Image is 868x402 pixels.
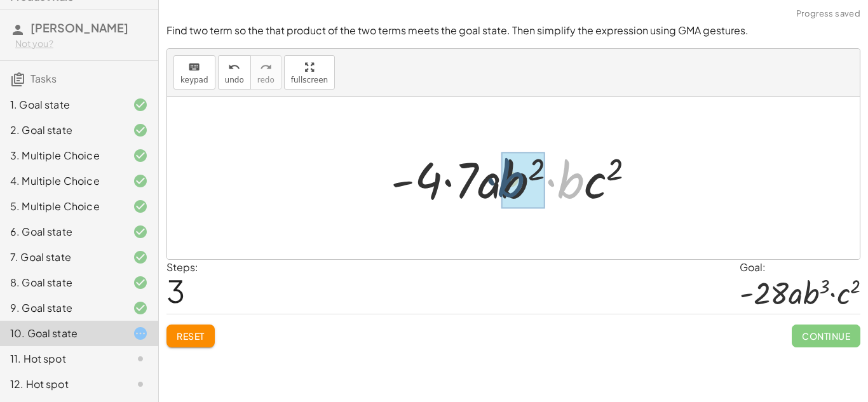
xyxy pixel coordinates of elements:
[188,60,200,75] i: keyboard
[228,60,240,75] i: undo
[10,250,112,265] div: 7. Goal state
[173,55,215,90] button: keyboardkeypad
[10,97,112,112] div: 1. Goal state
[10,148,112,163] div: 3. Multiple Choice
[10,173,112,189] div: 4. Multiple Choice
[10,123,112,138] div: 2. Goal state
[218,55,251,90] button: undoundo
[225,76,244,84] span: undo
[10,199,112,214] div: 5. Multiple Choice
[133,148,148,163] i: Task finished and correct.
[166,260,198,274] label: Steps:
[250,55,281,90] button: redoredo
[133,250,148,265] i: Task finished and correct.
[31,72,57,85] span: Tasks
[284,55,335,90] button: fullscreen
[133,326,148,341] i: Task started.
[260,60,272,75] i: redo
[796,8,860,20] span: Progress saved
[133,300,148,316] i: Task finished and correct.
[180,76,208,84] span: keypad
[133,275,148,290] i: Task finished and correct.
[133,97,148,112] i: Task finished and correct.
[291,76,328,84] span: fullscreen
[10,351,112,366] div: 11. Hot spot
[133,377,148,392] i: Task not started.
[166,23,860,38] p: Find two term so the that product of the two terms meets the goal state. Then simplify the expres...
[10,326,112,341] div: 10. Goal state
[133,351,148,366] i: Task not started.
[166,271,185,310] span: 3
[10,377,112,392] div: 12. Hot spot
[133,199,148,214] i: Task finished and correct.
[15,37,148,50] div: Not you?
[740,260,860,275] div: Goal:
[133,123,148,138] i: Task finished and correct.
[177,330,205,342] span: Reset
[31,20,128,35] span: [PERSON_NAME]
[257,76,275,84] span: redo
[166,325,215,347] button: Reset
[10,300,112,316] div: 9. Goal state
[133,224,148,239] i: Task finished and correct.
[10,275,112,290] div: 8. Goal state
[133,173,148,189] i: Task finished and correct.
[10,224,112,239] div: 6. Goal state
